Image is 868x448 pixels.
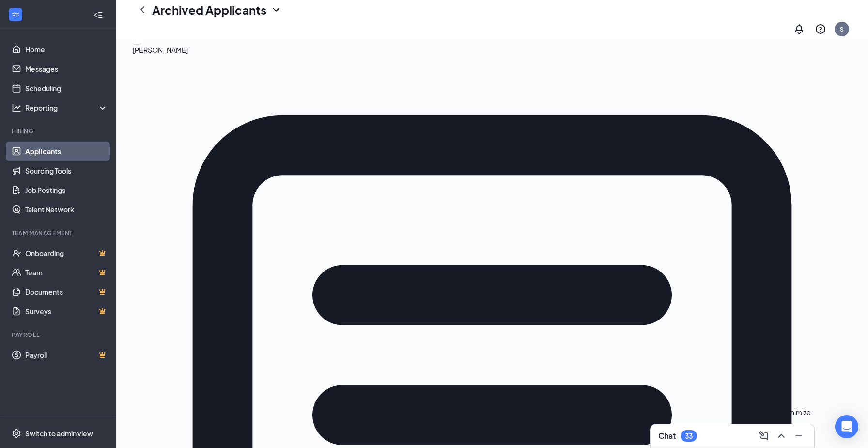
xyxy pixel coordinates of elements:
span: [PERSON_NAME] [133,45,852,55]
a: PayrollCrown [25,345,108,365]
a: Home [25,40,108,59]
div: Payroll [12,331,106,339]
svg: Analysis [12,103,21,112]
svg: ChevronUp [775,430,787,442]
svg: ComposeMessage [758,430,770,442]
button: ComposeMessage [756,428,772,444]
svg: ChevronLeft [137,4,148,16]
button: Minimize [791,428,806,444]
h1: Archived Applicants [152,1,266,18]
button: ChevronUp [774,428,789,444]
div: Hiring [12,127,106,135]
a: Scheduling [25,79,108,98]
a: DocumentsCrown [25,282,108,302]
svg: Collapse [93,10,103,20]
a: Talent Network [25,200,108,219]
a: OnboardingCrown [25,243,108,263]
a: Sourcing Tools [25,161,108,180]
div: Reporting [25,103,108,112]
a: TeamCrown [25,263,108,282]
svg: WorkstreamLogo [11,10,20,19]
div: Minimize [783,407,811,417]
div: S [840,25,844,33]
svg: Notifications [793,23,805,35]
a: Applicants [25,142,108,161]
h3: Chat [658,431,676,441]
svg: QuestionInfo [815,23,826,35]
div: Open Intercom Messenger [835,415,858,438]
div: Team Management [12,229,106,237]
svg: ChevronDown [270,4,282,16]
a: SurveysCrown [25,302,108,321]
svg: Settings [12,429,21,438]
svg: Minimize [793,430,805,442]
div: 33 [685,432,693,440]
a: Messages [25,59,108,79]
a: Job Postings [25,180,108,200]
div: Switch to admin view [25,429,93,438]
